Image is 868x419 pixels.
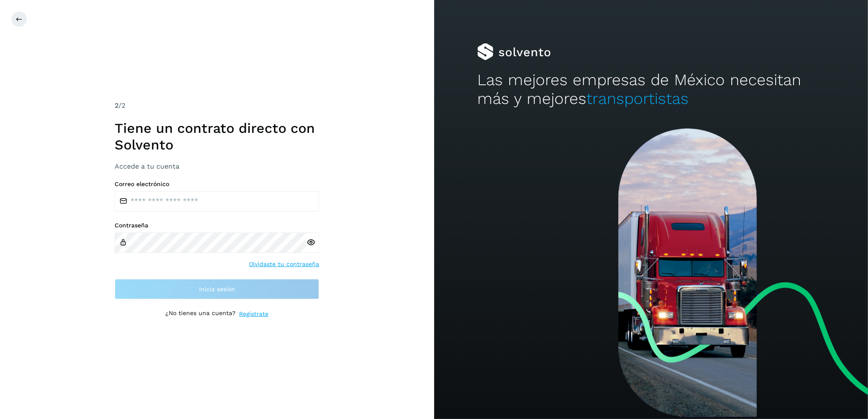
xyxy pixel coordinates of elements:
span: Inicia sesión [199,286,235,292]
h2: Las mejores empresas de México necesitan más y mejores [477,71,825,109]
label: Contraseña [115,222,319,229]
a: Olvidaste tu contraseña [249,260,319,269]
button: Inicia sesión [115,279,319,299]
h1: Tiene un contrato directo con Solvento [115,120,319,153]
label: Correo electrónico [115,181,319,188]
a: Regístrate [239,310,268,319]
span: transportistas [586,89,689,108]
span: 2 [115,101,118,109]
p: ¿No tienes una cuenta? [165,310,236,319]
h3: Accede a tu cuenta [115,162,319,170]
div: /2 [115,100,319,111]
